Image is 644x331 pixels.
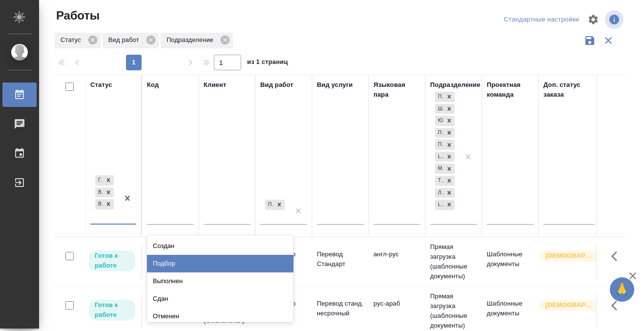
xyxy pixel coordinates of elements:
[435,164,444,174] div: Медицинский
[435,116,444,126] div: Юридический
[434,151,456,163] div: Прямая загрузка (шаблонные документы), Шаблонные документы, Юридический, Проектный офис, Проектна...
[435,188,444,198] div: Локализация
[147,237,293,255] div: Создан
[435,152,444,162] div: LegalQA
[545,251,594,261] p: [DEMOGRAPHIC_DATA]
[434,163,456,175] div: Прямая загрузка (шаблонные документы), Шаблонные документы, Юридический, Проектный офис, Проектна...
[435,104,444,114] div: Шаблонные документы
[545,300,594,310] p: [DEMOGRAPHIC_DATA]
[434,139,456,151] div: Прямая загрузка (шаблонные документы), Шаблонные документы, Юридический, Проектный офис, Проектна...
[605,10,625,29] span: Посмотреть информацию
[103,33,159,48] div: Вид работ
[434,103,456,115] div: Прямая загрузка (шаблонные документы), Шаблонные документы, Юридический, Проектный офис, Проектна...
[434,127,456,139] div: Прямая загрузка (шаблонные документы), Шаблонные документы, Юридический, Проектный офис, Проектна...
[317,299,364,318] p: Перевод станд. несрочный
[487,80,534,100] div: Проектная команда
[434,175,456,187] div: Прямая загрузка (шаблонные документы), Шаблонные документы, Юридический, Проектный офис, Проектна...
[543,80,595,100] div: Доп. статус заказа
[482,294,539,328] td: Шаблонные документы
[95,187,103,198] div: В работе
[434,91,456,103] div: Прямая загрузка (шаблонные документы), Шаблонные документы, Юридический, Проектный офис, Проектна...
[55,33,101,48] div: Статус
[147,272,293,290] div: Выполнен
[88,249,136,272] div: Исполнитель может приступить к работе
[581,31,599,50] button: Сохранить фильтры
[430,80,480,90] div: Подразделение
[614,279,630,300] span: 🙏
[88,299,136,322] div: Исполнитель может приступить к работе
[61,35,84,45] p: Статус
[425,237,482,286] td: Прямая загрузка (шаблонные документы)
[108,35,143,45] p: Вид работ
[369,245,425,279] td: англ-рус
[482,245,539,279] td: Шаблонные документы
[501,12,582,27] div: split button
[434,115,456,127] div: Прямая загрузка (шаблонные документы), Шаблонные документы, Юридический, Проектный офис, Проектна...
[247,56,288,70] span: из 1 страниц
[94,198,115,210] div: Готов к работе, В работе, В ожидании
[161,33,233,48] div: Подразделение
[599,31,618,50] button: Сбросить фильтры
[317,249,364,269] p: Перевод Стандарт
[605,245,629,268] button: Здесь прячутся важные кнопки
[94,186,115,199] div: Готов к работе, В работе, В ожидании
[166,35,217,45] p: Подразделение
[260,80,293,90] div: Вид работ
[434,199,456,211] div: Прямая загрузка (шаблонные документы), Шаблонные документы, Юридический, Проектный офис, Проектна...
[605,294,629,317] button: Здесь прячутся важные кнопки
[95,199,103,209] div: В ожидании
[435,140,444,150] div: Проектная группа
[54,8,100,23] span: Работы
[374,80,420,100] div: Языковая пара
[95,175,103,186] div: Готов к работе
[147,255,293,272] div: Подбор
[147,80,159,90] div: Код
[147,290,293,308] div: Сдан
[610,277,634,302] button: 🙏
[265,200,274,210] div: Приёмка по качеству
[204,80,226,90] div: Клиент
[435,200,444,210] div: LocQA
[435,128,444,138] div: Проектный офис
[95,300,129,320] p: Готов к работе
[94,174,115,186] div: Готов к работе, В работе, В ожидании
[369,294,425,328] td: рус-араб
[582,8,605,31] span: Настроить таблицу
[434,187,456,199] div: Прямая загрузка (шаблонные документы), Шаблонные документы, Юридический, Проектный офис, Проектна...
[95,251,129,270] p: Готов к работе
[147,308,293,325] div: Отменен
[317,80,353,90] div: Вид услуги
[435,92,444,102] div: Прямая загрузка (шаблонные документы)
[264,199,286,211] div: Приёмка по качеству
[90,80,112,90] div: Статус
[435,176,444,186] div: Технический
